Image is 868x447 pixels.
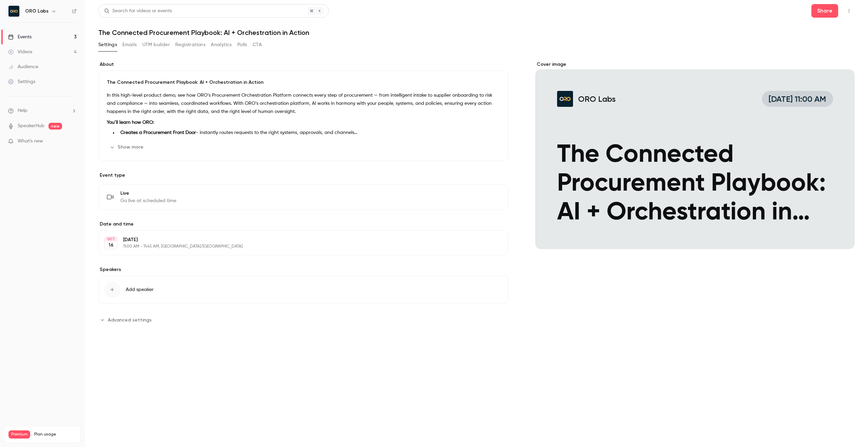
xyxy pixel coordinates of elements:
[108,316,152,324] span: Advanced settings
[8,63,38,70] div: Audience
[98,28,854,37] h1: The Connected Procurement Playbook: AI + Orchestration in Action
[105,237,117,241] div: OCT
[253,39,262,50] button: CTA
[237,39,247,50] button: Polls
[68,138,77,144] iframe: Noticeable Trigger
[126,286,154,293] span: Add speaker
[811,4,838,18] button: Share
[211,39,232,50] button: Analytics
[142,39,170,50] button: UTM builder
[8,48,32,55] div: Videos
[98,314,508,325] section: Advanced settings
[25,8,48,15] h6: ORO Labs
[107,142,147,153] button: Show more
[108,242,114,249] p: 16
[98,172,508,179] p: Event type
[107,79,500,86] p: The Connected Procurement Playbook: AI + Orchestration in Action
[98,39,117,50] button: Settings
[8,6,19,17] img: ORO Labs
[120,197,176,204] span: Go live at scheduled time
[48,123,62,130] span: new
[120,130,196,135] strong: Creates a Procurement Front Door
[8,78,35,85] div: Settings
[98,276,508,304] button: Add speaker
[535,61,854,68] label: Cover image
[535,61,854,249] section: Cover image
[118,129,500,136] li: - instantly routes requests to the right systems, approvals, and channels
[18,107,27,114] span: Help
[107,91,500,116] p: In this high-level product demo, see how ORO’s Procurement Orchestration Platform connects every ...
[104,7,172,15] div: Search for videos or events
[98,314,156,325] button: Advanced settings
[34,432,76,437] span: Plan usage
[98,266,508,273] label: Speakers
[122,39,137,50] button: Emails
[98,221,508,228] label: Date and time
[123,236,472,243] p: [DATE]
[98,61,508,68] label: About
[8,34,32,40] div: Events
[107,120,154,125] strong: You’ll learn how ORO:
[120,190,176,197] span: Live
[18,138,43,145] span: What's new
[123,244,472,249] p: 11:00 AM - 11:45 AM, [GEOGRAPHIC_DATA]/[GEOGRAPHIC_DATA]
[8,430,30,439] span: Premium
[18,122,44,130] a: SpeakerHub
[8,107,77,114] li: help-dropdown-opener
[175,39,205,50] button: Registrations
